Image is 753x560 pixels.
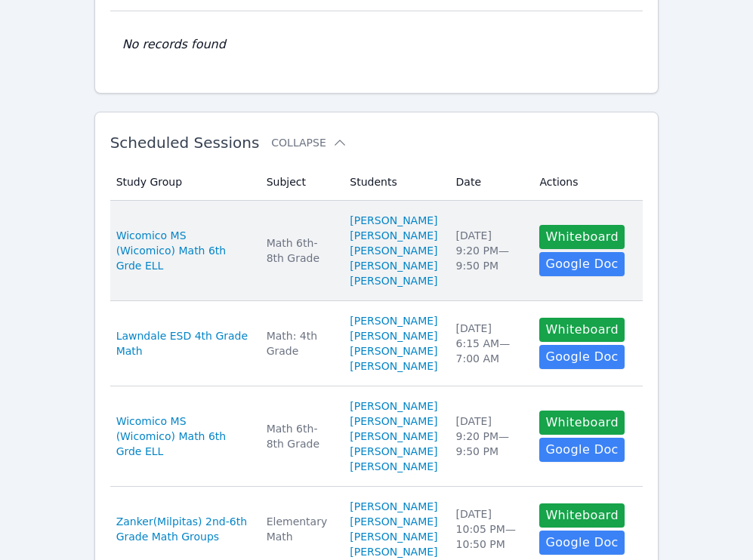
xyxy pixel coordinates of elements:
[267,235,332,266] div: Math 6th-8th Grade
[350,499,437,514] a: [PERSON_NAME]
[456,228,522,273] div: [DATE] 9:20 PM — 9:50 PM
[350,444,437,459] a: [PERSON_NAME]
[350,328,437,343] a: [PERSON_NAME]
[116,514,248,544] a: Zanker(Milpitas) 2nd-6th Grade Math Groups
[110,201,643,301] tr: Wicomico MS (Wicomico) Math 6th Grde ELLMath 6th-8th Grade[PERSON_NAME][PERSON_NAME][PERSON_NAME]...
[456,321,522,366] div: [DATE] 6:15 AM — 7:00 AM
[341,164,446,201] th: Students
[350,343,437,358] a: [PERSON_NAME]
[350,459,437,474] a: [PERSON_NAME]
[539,252,624,276] a: Google Doc
[539,225,625,249] button: Whiteboard
[267,328,332,358] div: Math: 4th Grade
[110,164,258,201] th: Study Group
[350,398,437,414] a: [PERSON_NAME]
[350,514,437,529] a: [PERSON_NAME]
[539,411,625,435] button: Whiteboard
[350,544,437,559] a: [PERSON_NAME]
[116,228,248,273] a: Wicomico MS (Wicomico) Math 6th Grde ELL
[539,345,624,369] a: Google Doc
[267,421,332,451] div: Math 6th-8th Grade
[116,328,248,358] a: Lawndale ESD 4th Grade Math
[350,429,437,444] a: [PERSON_NAME]
[350,273,437,288] a: [PERSON_NAME]
[456,506,522,552] div: [DATE] 10:05 PM — 10:50 PM
[350,213,437,228] a: [PERSON_NAME]
[539,318,625,342] button: Whiteboard
[116,414,248,459] a: Wicomico MS (Wicomico) Math 6th Grde ELL
[271,135,347,150] button: Collapse
[539,438,624,462] a: Google Doc
[456,414,522,459] div: [DATE] 9:20 PM — 9:50 PM
[447,164,531,201] th: Date
[110,11,643,78] td: No records found
[267,514,332,544] div: Elementary Math
[110,386,643,487] tr: Wicomico MS (Wicomico) Math 6th Grde ELLMath 6th-8th Grade[PERSON_NAME][PERSON_NAME][PERSON_NAME]...
[350,243,437,258] a: [PERSON_NAME]
[110,301,643,386] tr: Lawndale ESD 4th Grade MathMath: 4th Grade[PERSON_NAME][PERSON_NAME][PERSON_NAME][PERSON_NAME][DA...
[350,529,437,544] a: [PERSON_NAME]
[539,503,625,528] button: Whiteboard
[350,228,437,243] a: [PERSON_NAME]
[350,258,437,273] a: [PERSON_NAME]
[350,313,437,328] a: [PERSON_NAME]
[539,531,624,555] a: Google Doc
[110,134,260,152] span: Scheduled Sessions
[258,164,341,201] th: Subject
[530,164,643,201] th: Actions
[350,358,437,374] a: [PERSON_NAME]
[350,414,437,429] a: [PERSON_NAME]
